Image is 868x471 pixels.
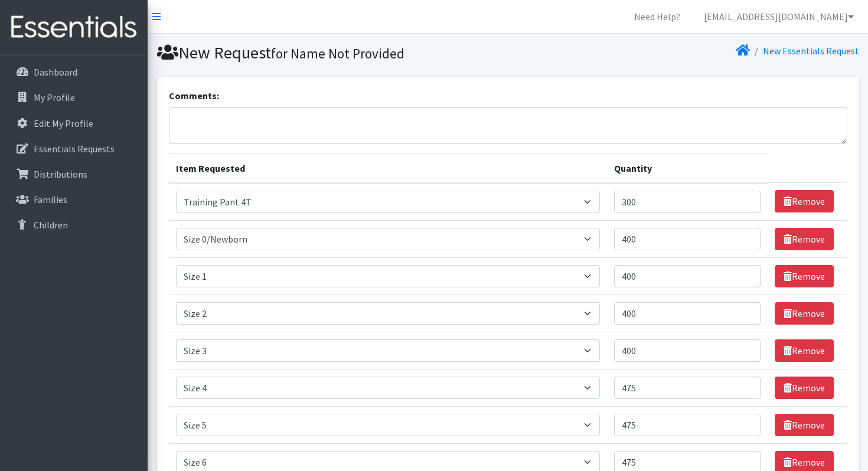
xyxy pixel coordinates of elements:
a: Children [5,213,143,237]
a: Remove [775,190,834,212]
p: Distributions [34,168,87,180]
p: Edit My Profile [34,117,93,129]
th: Item Requested [169,153,607,183]
a: Distributions [5,162,143,186]
th: Quantity [607,153,768,183]
p: Families [34,194,67,205]
a: Families [5,188,143,211]
p: Essentials Requests [34,143,115,155]
a: Remove [775,228,834,250]
p: Dashboard [34,66,77,78]
a: [EMAIL_ADDRESS][DOMAIN_NAME] [694,5,863,28]
h1: New Request [157,42,504,63]
a: My Profile [5,86,143,109]
a: Remove [775,339,834,362]
label: Comments: [169,89,219,103]
img: HumanEssentials [5,8,143,47]
a: Remove [775,414,834,436]
a: Dashboard [5,60,143,84]
a: Edit My Profile [5,112,143,135]
a: Need Help? [625,5,690,28]
a: Remove [775,265,834,287]
small: for Name Not Provided [271,45,404,62]
a: Essentials Requests [5,137,143,161]
p: My Profile [34,91,75,103]
a: Remove [775,302,834,325]
a: New Essentials Request [763,45,859,57]
a: Remove [775,377,834,399]
p: Children [34,219,68,231]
